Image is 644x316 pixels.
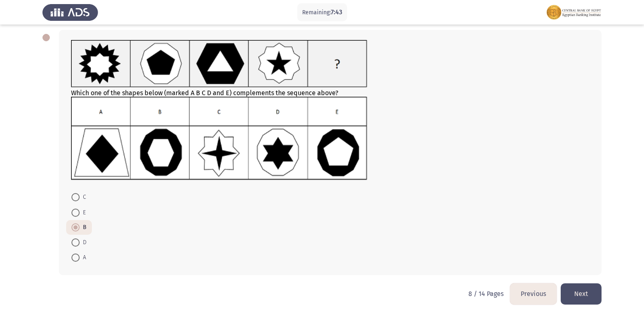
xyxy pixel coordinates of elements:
span: E [80,208,86,218]
span: A [80,253,86,263]
button: load next page [561,283,602,304]
span: C [80,192,86,202]
span: B [80,223,87,232]
button: load previous page [510,283,557,304]
p: Remaining: [302,7,342,18]
p: 8 / 14 Pages [468,290,504,298]
span: D [80,238,87,247]
img: Assessment logo of FOCUS Assessment 3 Modules EN [546,1,602,24]
div: Which one of the shapes below (marked A B C D and E) complements the sequence above? [71,40,589,182]
img: Assess Talent Management logo [42,1,98,24]
img: UkFYMDA4NkFfQ0FUXzIwMjEucG5nMTYyMjAzMjk5NTY0Mw==.png [71,40,367,87]
img: UkFYMDA4NkJfdXBkYXRlZF9DQVRfMjAyMS5wbmcxNjIyMDMzMDM0MDMy.png [71,97,367,180]
span: 7:43 [331,8,342,16]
